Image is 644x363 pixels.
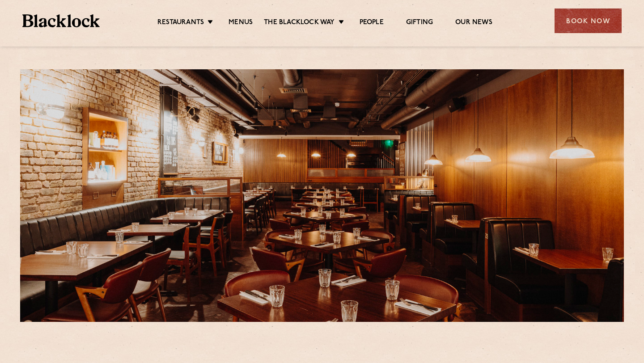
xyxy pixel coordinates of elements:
[264,18,335,28] a: The Blacklock Way
[360,18,384,28] a: People
[555,8,622,33] div: Book Now
[22,14,100,27] img: BL_Textured_Logo-footer-cropped.svg
[406,18,433,28] a: Gifting
[455,18,492,28] a: Our News
[229,18,253,28] a: Menus
[157,18,204,28] a: Restaurants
